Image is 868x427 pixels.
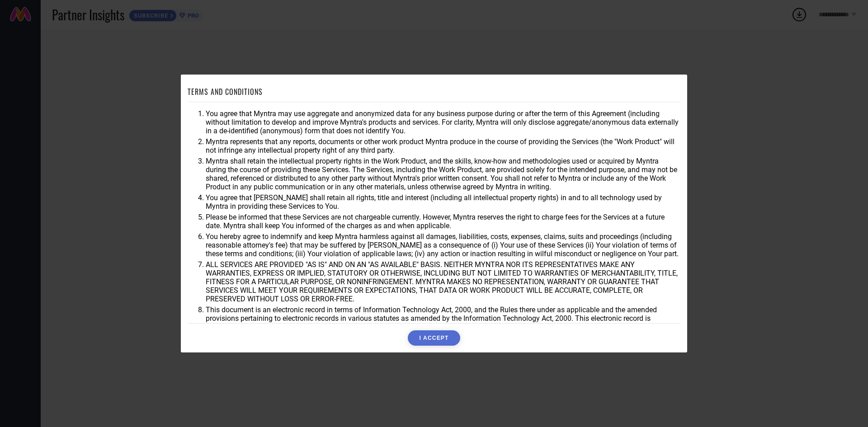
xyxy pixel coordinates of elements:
[408,330,460,346] button: I ACCEPT
[188,86,263,97] h1: TERMS AND CONDITIONS
[206,137,680,155] li: Myntra represents that any reports, documents or other work product Myntra produce in the course ...
[206,193,680,211] li: You agree that [PERSON_NAME] shall retain all rights, title and interest (including all intellect...
[206,109,680,135] li: You agree that Myntra may use aggregate and anonymized data for any business purpose during or af...
[206,157,680,191] li: Myntra shall retain the intellectual property rights in the Work Product, and the skills, know-ho...
[206,213,680,230] li: Please be informed that these Services are not chargeable currently. However, Myntra reserves the...
[206,260,680,303] li: ALL SERVICES ARE PROVIDED "AS IS" AND ON AN "AS AVAILABLE" BASIS. NEITHER MYNTRA NOR ITS REPRESEN...
[206,232,680,258] li: You hereby agree to indemnify and keep Myntra harmless against all damages, liabilities, costs, e...
[206,305,680,331] li: This document is an electronic record in terms of Information Technology Act, 2000, and the Rules...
